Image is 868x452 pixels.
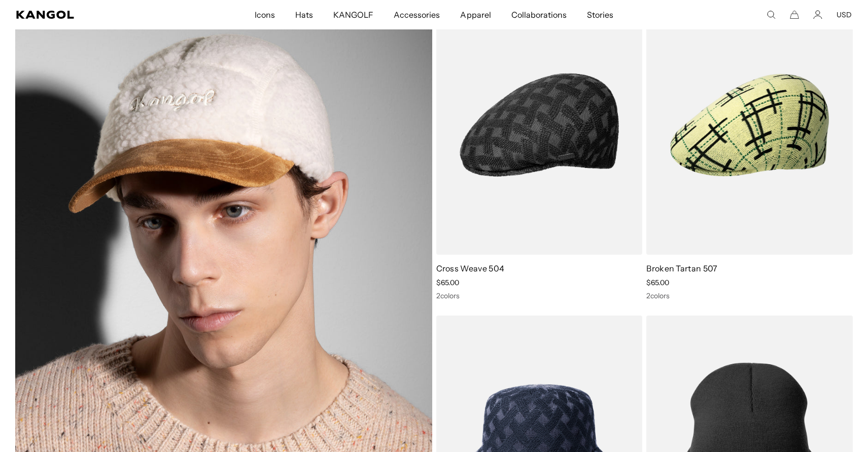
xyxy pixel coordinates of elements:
[646,263,717,273] a: Broken Tartan 507
[646,291,853,300] div: 2 colors
[16,11,168,19] a: Kangol
[813,10,822,19] a: Account
[767,10,776,19] summary: Search here
[790,10,799,19] button: Cart
[436,263,505,273] a: Cross Weave 504
[436,278,459,287] span: $65.00
[646,278,669,287] span: $65.00
[837,10,852,19] button: USD
[436,291,643,300] div: 2 colors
